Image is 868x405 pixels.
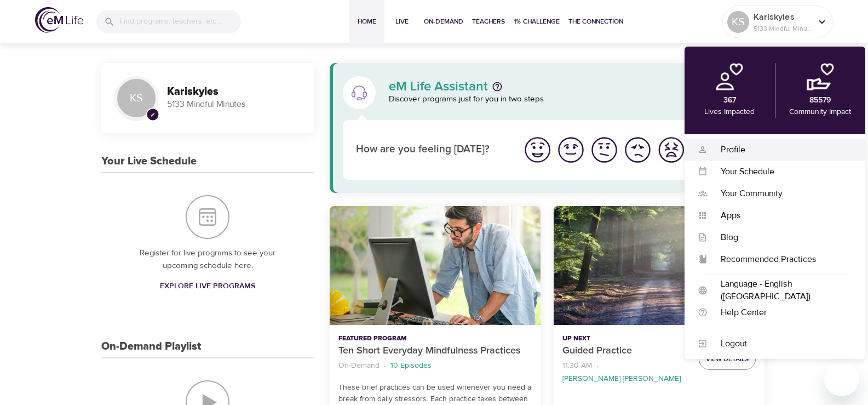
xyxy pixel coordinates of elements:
img: worst [656,135,686,165]
button: I'm feeling great [521,133,554,167]
button: I'm feeling bad [621,133,654,167]
span: Teachers [472,16,505,27]
span: The Connection [568,16,623,27]
div: Help Center [708,306,852,319]
span: Explore Live Programs [160,279,255,293]
button: View Details [699,349,756,370]
nav: breadcrumb [562,358,690,385]
p: How are you feeling [DATE]? [356,142,508,158]
p: 5133 Mindful Minutes [754,24,812,33]
p: Up Next [562,334,690,344]
button: I'm feeling ok [588,133,621,167]
p: eM Life Assistant [389,80,488,93]
span: Live [389,16,415,27]
div: Your Schedule [708,166,852,178]
button: I'm feeling good [554,133,588,167]
button: Guided Practice [554,206,764,325]
li: · [384,358,386,373]
img: community.png [807,63,834,90]
h3: On-Demand Playlist [101,340,201,353]
iframe: Button to launch messaging window [824,361,859,396]
p: Guided Practice [562,344,690,358]
div: KS [727,11,749,33]
div: Logout [708,338,852,350]
div: Your Community [708,187,852,200]
p: On-Demand [338,360,380,372]
img: personal.png [716,63,743,90]
div: Blog [708,231,852,244]
div: Apps [708,209,852,222]
p: 10 Episodes [390,360,432,372]
p: 367 [723,95,736,106]
nav: breadcrumb [338,358,532,373]
img: Your Live Schedule [186,195,229,239]
p: 11:30 AM [562,360,592,372]
p: Kariskyles [754,10,812,24]
span: 1% Challenge [514,16,560,27]
h3: Your Live Schedule [101,155,197,168]
p: Discover programs just for you in two steps [389,93,752,106]
div: KS [114,76,158,120]
span: Home [354,16,380,27]
img: good [556,135,586,165]
div: Language - English ([GEOGRAPHIC_DATA]) [708,278,852,303]
p: 85579 [809,95,831,106]
p: Community Impact [789,106,851,118]
li: · [596,358,599,373]
p: 5133 Mindful Minutes [167,98,301,111]
a: Explore Live Programs [156,276,260,296]
p: Register for live programs to see your upcoming schedule here. [123,247,292,272]
img: logo [35,7,83,33]
p: Lives Impacted [704,106,755,118]
img: bad [623,135,653,165]
img: eM Life Assistant [350,84,368,101]
p: Ten Short Everyday Mindfulness Practices [338,344,532,358]
span: On-Demand [424,16,463,27]
img: great [522,135,553,165]
img: ok [589,135,619,165]
div: Profile [708,144,852,156]
span: View Details [706,353,749,365]
div: Recommended Practices [708,253,852,266]
button: Ten Short Everyday Mindfulness Practices [330,206,541,325]
button: I'm feeling worst [654,133,688,167]
input: Find programs, teachers, etc... [119,10,241,33]
p: [PERSON_NAME] [PERSON_NAME] [562,373,681,385]
p: Featured Program [338,334,532,344]
h3: Kariskyles [167,85,301,98]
